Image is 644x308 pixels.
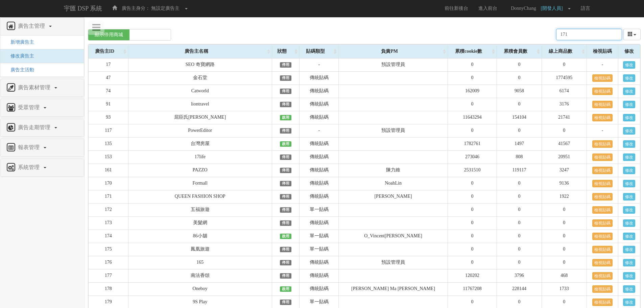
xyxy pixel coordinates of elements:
[16,124,54,130] span: 廣告走期管理
[89,243,128,256] td: 175
[128,138,272,151] td: 台灣房屋
[497,138,542,151] td: 1497
[592,74,613,82] a: 檢視貼碼
[448,72,497,85] td: 0
[300,111,339,124] td: 傳統貼碼
[542,58,587,72] td: 0
[448,151,497,164] td: 273046
[339,45,448,58] div: 負責PM
[89,85,128,98] td: 74
[128,256,272,269] td: 165
[128,164,272,177] td: PAZZO
[497,269,542,283] td: 3796
[128,124,272,138] td: PowerEditor
[300,164,339,177] td: 傳統貼碼
[128,72,272,85] td: 金石堂
[280,115,292,120] span: 啟用
[448,190,497,204] td: 0
[300,138,339,151] td: 傳統貼碼
[542,190,587,204] td: 1922
[623,272,635,280] a: 修改
[542,151,587,164] td: 20951
[5,82,79,93] a: 廣告素材管理
[623,285,635,293] a: 修改
[497,98,542,111] td: 0
[448,217,497,230] td: 0
[89,164,128,177] td: 161
[16,164,43,170] span: 系統管理
[618,45,640,58] div: 修改
[89,177,128,190] td: 170
[497,58,542,72] td: 0
[339,190,448,204] td: [PERSON_NAME]
[16,23,48,29] span: 廣告主管理
[542,124,587,138] td: 0
[272,45,300,58] div: 狀態
[5,40,34,45] a: 新增廣告主
[300,177,339,190] td: 傳統貼碼
[128,204,272,217] td: 五福旅遊
[592,206,613,214] a: 檢視貼碼
[448,243,497,256] td: 0
[623,180,635,187] a: 修改
[587,45,618,58] div: 檢視貼碼
[448,283,497,296] td: 11767208
[497,256,542,269] td: 0
[623,29,641,40] div: Columns
[542,138,587,151] td: 41567
[587,124,618,138] td: -
[497,243,542,256] td: 0
[128,269,272,283] td: 南法香頌
[592,246,613,253] a: 檢視貼碼
[623,193,635,200] a: 修改
[592,114,613,121] a: 檢視貼碼
[623,153,635,161] a: 修改
[128,243,272,256] td: 鳳凰旅遊
[300,124,339,138] td: -
[623,206,635,214] a: 修改
[128,190,272,204] td: QUEEN FASHION SHOP
[497,124,542,138] td: 0
[542,256,587,269] td: 0
[300,72,339,85] td: 傳統貼碼
[300,217,339,230] td: 傳統貼碼
[497,85,542,98] td: 9058
[497,72,542,85] td: 0
[89,124,128,138] td: 117
[623,167,635,174] a: 修改
[128,283,272,296] td: Oneboy
[542,243,587,256] td: 0
[16,144,43,150] span: 報表管理
[542,177,587,190] td: 9136
[592,180,613,187] a: 檢視貼碼
[5,162,79,173] a: 系統管理
[592,299,613,306] a: 檢視貼碼
[122,6,150,11] span: 廣告主身分：
[623,259,635,266] a: 修改
[497,45,542,58] div: 累積會員數
[280,89,292,94] span: 停用
[339,58,448,72] td: 預設管理員
[89,58,128,72] td: 17
[89,256,128,269] td: 176
[89,138,128,151] td: 135
[300,85,339,98] td: 傳統貼碼
[89,217,128,230] td: 173
[128,230,272,243] td: 86小舖
[300,269,339,283] td: 傳統貼碼
[5,142,79,153] a: 報表管理
[300,190,339,204] td: 傳統貼碼
[89,111,128,124] td: 93
[592,193,613,200] a: 檢視貼碼
[497,283,542,296] td: 228144
[300,230,339,243] td: 單一貼碼
[89,45,128,58] div: 廣告主ID
[128,85,272,98] td: Catworld
[542,230,587,243] td: 0
[339,256,448,269] td: 預設管理員
[497,164,542,177] td: 119117
[280,234,292,239] span: 啟用
[448,256,497,269] td: 0
[339,124,448,138] td: 預設管理員
[542,164,587,177] td: 3247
